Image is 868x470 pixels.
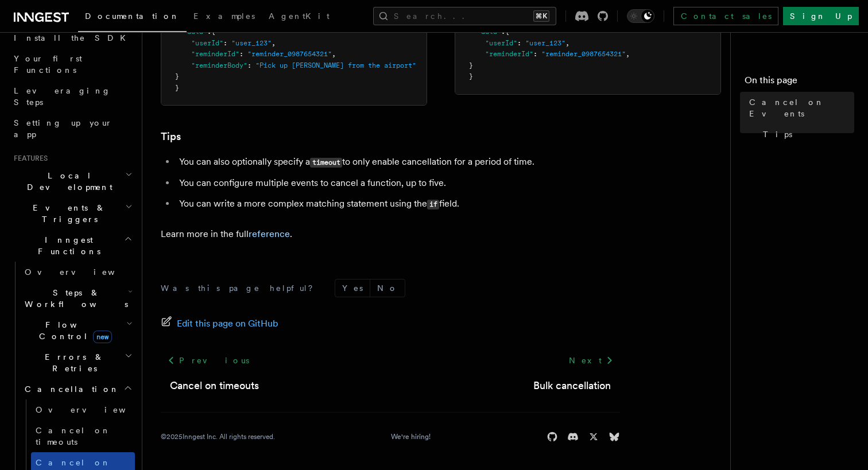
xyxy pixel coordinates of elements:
kbd: ⌘K [533,10,549,22]
li: You can write a more complex matching statement using the field. [176,196,620,212]
span: , [332,50,336,58]
span: Events & Triggers [9,202,125,225]
a: Cancel on timeouts [31,420,135,452]
span: "userId" [191,39,223,47]
span: Cancellation [20,383,119,395]
span: Errors & Retries [20,351,125,374]
span: Cancel on timeouts [36,426,111,446]
span: AgentKit [269,11,330,21]
p: Was this page helpful? [161,282,321,294]
p: Learn more in the full . [161,226,620,242]
span: Install the SDK [14,33,133,42]
span: Inngest Functions [9,234,124,257]
a: Cancel on Events [745,92,854,124]
button: Yes [335,279,370,297]
span: } [469,61,473,69]
span: : [223,39,227,47]
li: You can configure multiple events to cancel a function, up to five. [176,175,620,191]
h4: On this page [745,73,854,92]
span: "user_123" [231,39,272,47]
a: Install the SDK [9,28,135,48]
span: Setting up your app [14,118,113,139]
a: Overview [31,399,135,420]
button: Search...⌘K [373,7,556,25]
span: Flow Control [20,319,126,342]
span: "reminder_0987654321" [247,50,332,58]
span: "reminderId" [485,50,533,58]
span: Features [9,154,48,163]
a: Tips [161,129,181,145]
span: Cancel on Events [749,96,854,119]
button: Steps & Workflows [20,282,135,314]
span: } [175,72,179,80]
span: "Pick up [PERSON_NAME] from the airport" [255,61,416,69]
span: Overview [36,405,154,414]
a: Sign Up [783,7,859,25]
span: , [272,39,276,47]
a: Examples [187,3,262,31]
span: Examples [193,11,255,21]
span: : [247,61,251,69]
span: , [565,39,569,47]
span: : [517,39,521,47]
span: : [239,50,243,58]
div: © 2025 Inngest Inc. All rights reserved. [161,432,275,441]
a: Contact sales [673,7,778,25]
code: timeout [310,158,342,168]
button: Flow Controlnew [20,314,135,347]
a: Tips [758,124,854,145]
a: Overview [20,262,135,282]
span: Documentation [85,11,180,21]
span: Local Development [9,170,125,193]
button: Cancellation [20,379,135,399]
span: "reminderBody" [191,61,247,69]
span: Tips [763,129,792,140]
a: Leveraging Steps [9,80,135,112]
button: No [370,279,405,297]
a: Your first Functions [9,48,135,80]
span: Leveraging Steps [14,86,111,107]
button: Local Development [9,165,135,197]
a: Setting up your app [9,112,135,145]
span: } [175,84,179,92]
code: if [427,200,439,209]
a: AgentKit [262,3,336,31]
a: Cancel on timeouts [170,378,259,394]
span: "reminderId" [191,50,239,58]
a: Next [562,350,620,371]
button: Errors & Retries [20,347,135,379]
span: "user_123" [525,39,565,47]
span: new [93,331,112,343]
span: , [626,50,630,58]
a: We're hiring! [391,432,431,441]
span: Steps & Workflows [20,287,128,310]
a: Edit this page on GitHub [161,316,278,332]
span: Overview [25,267,143,277]
button: Toggle dark mode [627,9,654,23]
button: Events & Triggers [9,197,135,230]
span: } [469,72,473,80]
span: Your first Functions [14,54,82,75]
span: : [533,50,537,58]
a: reference [249,228,290,239]
a: Previous [161,350,255,371]
a: Documentation [78,3,187,32]
button: Inngest Functions [9,230,135,262]
li: You can also optionally specify a to only enable cancellation for a period of time. [176,154,620,170]
span: "reminder_0987654321" [541,50,626,58]
a: Bulk cancellation [533,378,611,394]
span: "userId" [485,39,517,47]
span: Edit this page on GitHub [177,316,278,332]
